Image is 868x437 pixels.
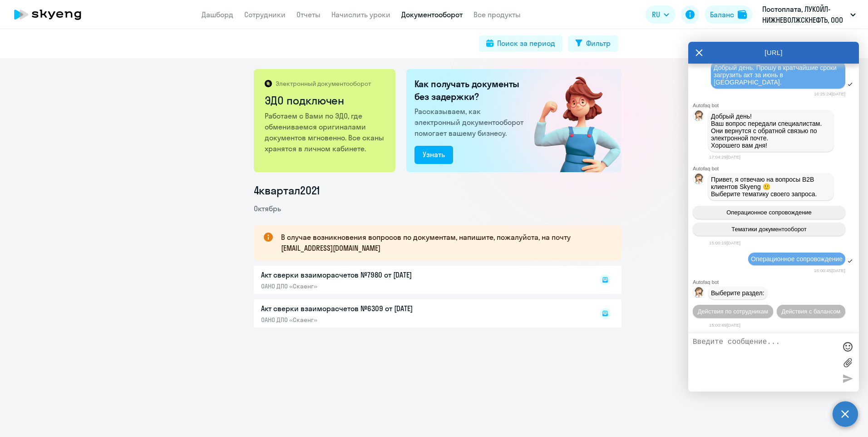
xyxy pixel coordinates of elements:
[202,10,233,19] a: Дашборд
[711,142,831,149] p: Хорошего вам дня!
[751,255,843,263] span: Операционное сопровождение
[254,183,621,198] li: 4 квартал 2021
[693,174,705,187] img: bot avatar
[698,308,768,315] span: Действия по сотрудникам
[709,323,740,328] time: 15:00:49[DATE]
[497,38,555,49] div: Поиск за период
[841,356,854,369] label: Лимит 10 файлов
[401,10,463,19] a: Документооборот
[693,206,845,219] button: Операционное сопровождение
[711,120,831,127] p: Ваш вопрос передали специалистам.
[814,91,845,96] time: 16:25:24[DATE]
[276,79,371,88] p: Электронный документооборот
[709,154,740,159] time: 17:04:29[DATE]
[254,204,281,213] span: Октябрь
[473,10,521,19] a: Все продукты
[693,166,859,171] div: Autofaq bot
[711,127,831,142] p: Они вернутся с обратной связью по электронной почте.
[244,10,286,19] a: Сотрудники
[646,5,676,24] button: RU
[519,69,621,172] img: connected
[693,110,705,124] img: bot avatar
[705,5,752,24] button: Балансbalance
[711,113,831,120] p: Добрый день!
[479,35,562,52] button: Поиск за период
[714,64,838,86] span: Добрый день. Прошу в кратчайшие сроки загрузить акт за июнь в [GEOGRAPHIC_DATA].
[758,4,860,25] button: Постоплата, ЛУКОЙЛ-НИЖНЕВОЛЖСКНЕФТЬ, ООО
[414,78,527,103] h2: Как получать документы без задержки?
[711,176,817,198] span: Привет, я отвечаю на вопросы B2B клиентов Skyeng 🙂 Выберите тематику своего запроса.
[414,146,453,164] button: Узнать
[568,35,618,52] button: Фильтр
[423,149,445,160] div: Узнать
[777,305,845,318] button: Действия с балансом
[726,209,812,216] span: Операционное сопровождение
[738,10,747,19] img: balance
[762,4,847,25] p: Постоплата, ЛУКОЙЛ-НИЖНЕВОЛЖСКНЕФТЬ, ООО
[709,240,740,245] time: 15:00:19[DATE]
[586,38,611,49] div: Фильтр
[731,226,807,233] span: Тематики документооборот
[693,223,845,236] button: Тематики документооборот
[265,110,386,154] p: Работаем с Вами по ЭДО, где обмениваемся оригиналами документов мгновенно. Все сканы хранятся в л...
[331,10,390,19] a: Начислить уроки
[814,268,845,273] time: 15:00:45[DATE]
[265,93,386,108] h2: ЭДО подключен
[781,308,840,315] span: Действия с балансом
[652,9,660,20] span: RU
[414,106,527,139] p: Рассказываем, как электронный документооборот помогает вашему бизнесу.
[711,289,764,297] span: Выберите раздел:
[693,103,859,108] div: Autofaq bot
[693,279,859,285] div: Autofaq bot
[281,232,605,253] p: В случае возникновения вопросов по документам, напишите, пожалуйста, на почту [EMAIL_ADDRESS][DOM...
[296,10,321,19] a: Отчеты
[693,287,705,300] img: bot avatar
[710,9,734,20] div: Баланс
[693,305,773,318] button: Действия по сотрудникам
